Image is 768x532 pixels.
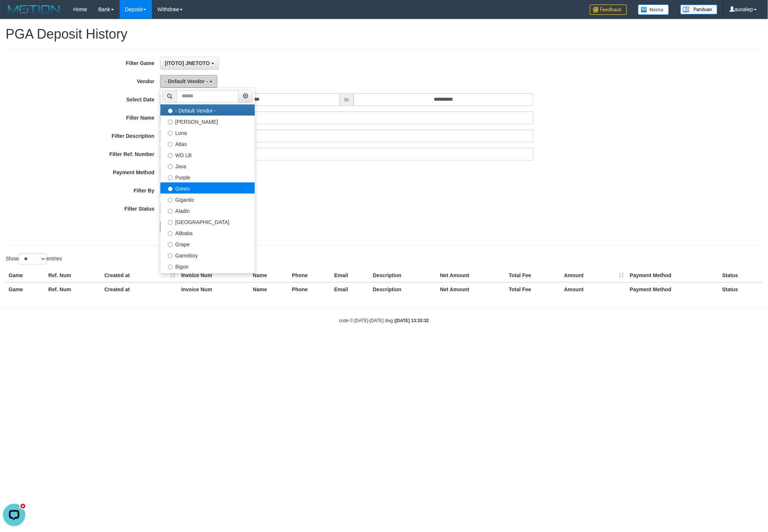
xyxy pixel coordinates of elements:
[168,231,173,236] input: Alibaba
[160,116,255,127] label: [PERSON_NAME]
[289,282,331,296] th: Phone
[160,57,219,69] button: [ITOTO] JNETOTO
[561,269,627,282] th: Amount
[178,269,250,282] th: Invoice Num
[168,242,173,247] input: Grape
[590,4,627,15] img: Feedback.jpg
[160,171,255,182] label: Purple
[168,209,173,214] input: Aladin
[6,27,762,42] h1: PGA Deposit History
[331,269,370,282] th: Email
[160,182,255,194] label: Green
[168,198,173,202] input: Gigantic
[437,282,506,296] th: Net Amount
[168,220,173,225] input: [GEOGRAPHIC_DATA]
[178,282,250,296] th: Invoice Num
[680,4,717,14] img: panduan.png
[168,108,173,113] input: - Default Vendor -
[370,269,437,282] th: Description
[719,282,762,296] th: Status
[506,269,561,282] th: Total Fee
[168,131,173,136] input: Luna
[168,164,173,169] input: Java
[370,282,437,296] th: Description
[160,138,255,149] label: Atlas
[627,282,719,296] th: Payment Method
[45,269,101,282] th: Ref. Num
[101,269,178,282] th: Created at
[165,78,208,84] span: - Default Vendor -
[19,2,26,9] div: new message indicator
[331,282,370,296] th: Email
[160,149,255,160] label: WD LB
[168,153,173,158] input: WD LB
[250,269,289,282] th: Name
[289,269,331,282] th: Phone
[3,3,25,25] button: Open LiveChat chat widget
[160,160,255,171] label: Java
[506,282,561,296] th: Total Fee
[437,269,506,282] th: Net Amount
[339,318,429,323] small: code © [DATE]-[DATE] dwg |
[168,265,173,269] input: Bigon
[160,216,255,227] label: [GEOGRAPHIC_DATA]
[160,227,255,238] label: Alibaba
[168,175,173,180] input: Purple
[6,269,45,282] th: Game
[160,249,255,260] label: Gameboy
[168,142,173,147] input: Atlas
[165,60,210,66] span: [ITOTO] JNETOTO
[6,282,45,296] th: Game
[160,75,217,88] button: - Default Vendor -
[561,282,627,296] th: Amount
[160,104,255,116] label: - Default Vendor -
[45,282,101,296] th: Ref. Num
[168,253,173,258] input: Gameboy
[160,260,255,272] label: Bigon
[168,186,173,191] input: Green
[719,269,762,282] th: Status
[340,93,354,106] span: to
[396,318,429,323] strong: [DATE] 13:33:32
[160,238,255,249] label: Grape
[19,253,46,265] select: Showentries
[638,4,669,15] img: Button%20Memo.svg
[101,282,178,296] th: Created at
[160,205,255,216] label: Aladin
[627,269,719,282] th: Payment Method
[6,4,62,15] img: MOTION_logo.png
[160,194,255,205] label: Gigantic
[250,282,289,296] th: Name
[160,127,255,138] label: Luna
[160,272,255,283] label: Allstar
[6,253,62,265] label: Show entries
[168,120,173,124] input: [PERSON_NAME]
